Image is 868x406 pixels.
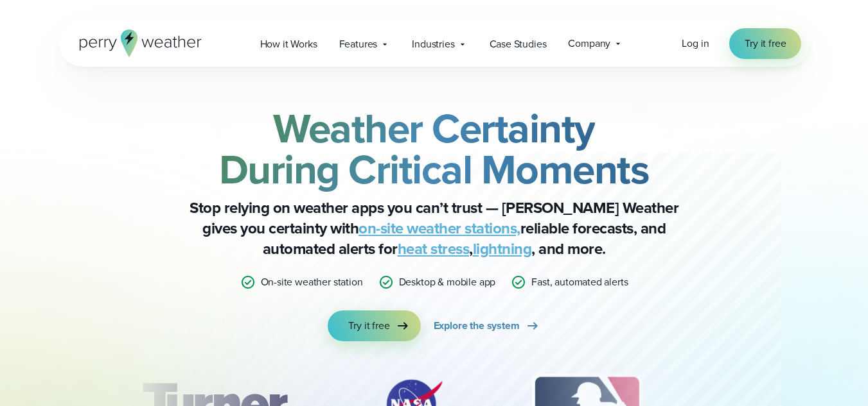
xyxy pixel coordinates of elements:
span: Features [339,37,378,52]
a: Explore the system [434,310,540,341]
span: Log in [682,36,709,51]
strong: Weather Certainty During Critical Moments [219,98,650,199]
a: lightning [473,237,532,260]
a: How it Works [249,31,328,57]
p: Fast, automated alerts [531,275,628,290]
a: Try it free [328,310,420,341]
span: Company [568,36,610,51]
a: heat stress [398,237,470,260]
span: Case Studies [490,37,547,52]
span: Explore the system [434,318,520,334]
span: How it Works [260,37,317,52]
a: Try it free [729,28,801,59]
span: Try it free [745,36,786,51]
p: On-site weather station [261,275,363,290]
span: Industries [412,37,454,52]
p: Stop relying on weather apps you can’t trust — [PERSON_NAME] Weather gives you certainty with rel... [177,198,691,259]
span: Try it free [348,318,389,334]
a: Log in [682,36,709,51]
p: Desktop & mobile app [399,275,496,290]
a: Case Studies [479,31,558,57]
a: on-site weather stations, [359,217,520,240]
